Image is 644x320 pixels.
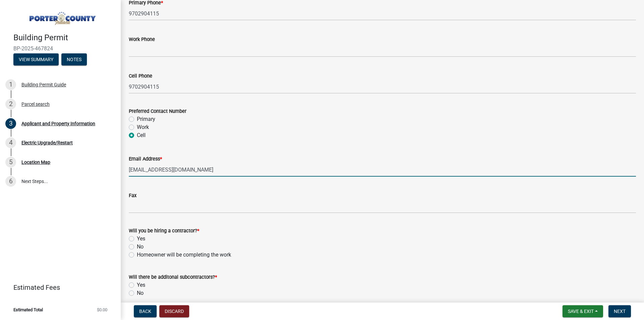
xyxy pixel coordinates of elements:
div: Electric Upgrade/Restart [21,140,73,145]
span: Estimated Total [13,308,43,312]
label: Fax [129,193,137,198]
span: Save & Exit [568,309,594,314]
div: Location Map [21,160,50,165]
label: Email Address [129,157,162,162]
span: BP-2025-467824 [13,45,107,52]
label: No [137,243,144,251]
label: Yes [137,235,145,243]
label: Yes [137,281,145,289]
button: Next [608,305,631,317]
button: Save & Exit [562,305,603,317]
div: 1 [5,79,16,90]
label: Cell Phone [129,74,152,79]
label: Homeowner will be completing the work [137,251,231,259]
div: 4 [5,137,16,148]
div: 5 [5,157,16,168]
wm-modal-confirm: Summary [13,57,59,62]
label: Preferred Contact Number [129,109,186,114]
span: Back [139,309,151,314]
div: Building Permit Guide [21,82,66,87]
div: 2 [5,99,16,109]
label: Work Phone [129,37,155,42]
div: Parcel search [21,102,50,106]
div: Applicant and Property Information [21,121,95,126]
span: Next [614,309,626,314]
span: $0.00 [97,308,107,312]
label: Primary [137,115,155,123]
label: Will you be hiring a contractor? [129,229,199,233]
div: 3 [5,118,16,129]
h4: Building Permit [13,33,115,43]
img: Porter County, Indiana [13,7,110,26]
button: View Summary [13,53,59,65]
label: Will there be additonal subcontractors? [129,275,217,280]
button: Back [134,305,157,317]
label: No [137,289,144,297]
label: Cell [137,131,146,139]
label: Work [137,123,149,131]
label: Primary Phone [129,1,163,5]
wm-modal-confirm: Notes [61,57,87,62]
a: Estimated Fees [5,281,110,294]
div: 6 [5,176,16,187]
button: Notes [61,53,87,65]
button: Discard [159,305,189,317]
